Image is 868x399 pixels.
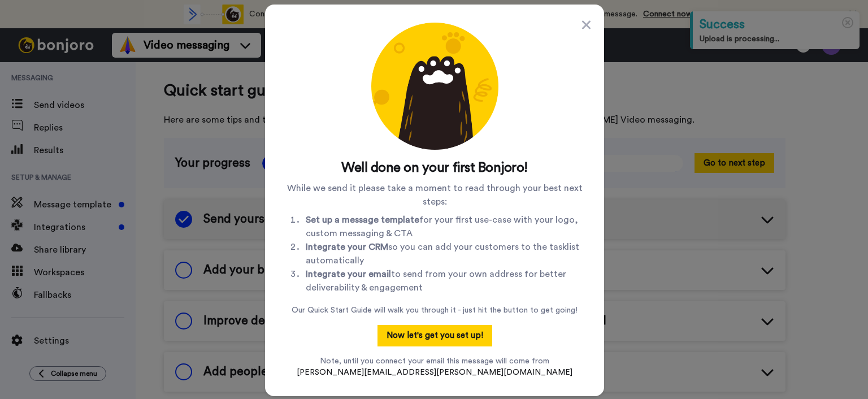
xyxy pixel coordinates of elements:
p: While we send it please take a moment to read through your best next steps: [283,181,586,209]
b: Integrate your CRM [306,242,388,251]
h2: Well done on your first Bonjoro! [283,159,586,177]
span: [PERSON_NAME][EMAIL_ADDRESS][PERSON_NAME][DOMAIN_NAME] [297,368,572,376]
b: Set up a message template [306,215,419,224]
button: Now let's get you set up! [377,325,492,346]
p: Our Quick Start Guide will walk you through it - just hit the button to get going! [292,305,578,316]
li: so you can add your customers to the tasklist automatically [306,240,586,267]
p: Note, until you connect your email this message will come from [297,355,572,378]
img: Congratulations [371,23,498,150]
li: for your first use-case with your logo, custom messaging & CTA [306,213,586,240]
li: to send from your own address for better deliverability & engagement [306,267,586,294]
b: Integrate your email [306,270,391,279]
